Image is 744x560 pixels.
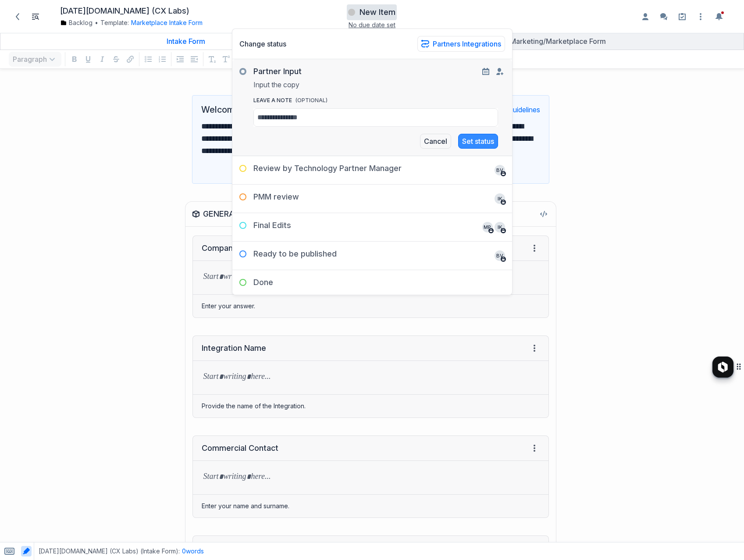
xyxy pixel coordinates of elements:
span: IK [495,222,505,231]
span: MP [482,222,493,231]
span: IK [495,222,505,232]
span: Field menu [529,343,540,353]
span: Field menu [529,443,540,453]
div: Provide the name of the Integration. [193,395,548,417]
button: Toggle Item List [28,10,43,24]
button: Enable the assignees sidebar [638,10,652,24]
span: BV [495,165,505,175]
a: Backlog [60,18,93,27]
div: Paragraph [7,50,63,68]
label: leave a Note [253,96,498,108]
h1: Monday.com (CX Labs) [60,6,189,16]
span: [DATE][DOMAIN_NAME] (CX Labs) (Intake Form) : [39,547,180,556]
div: Partner Input [232,66,302,77]
a: Marketing/Marketplace Form [372,33,744,50]
button: Toggle AI highlighting in content [21,546,32,556]
button: Cancel [420,134,451,149]
p: Input the copy [253,77,505,89]
button: Partners Integrations [417,36,505,52]
span: 0 words [182,547,204,555]
div: Marketing/Marketplace Form [376,37,740,46]
div: Enter your answer. [193,295,548,317]
span: • [95,18,98,27]
div: Commercial Contact [202,443,278,453]
div: GENERAL INFORMATION [203,209,294,219]
button: Set a due date [481,66,491,77]
div: Integration Name [202,343,266,353]
span: (OPTIONAL) [292,97,328,103]
button: Change assignees [495,66,505,77]
button: Hide guidelines [493,105,540,114]
button: No due date set [349,20,395,29]
span: Toggle AI highlighting in content [19,542,34,560]
span: BV [495,250,505,261]
a: Back [10,9,25,24]
div: PMM review [232,192,299,206]
div: Template: [60,18,246,27]
span: [DATE][DOMAIN_NAME] (CX Labs) [60,6,189,16]
div: Marketplace Intake Form [129,18,203,27]
h3: Change status [239,39,286,49]
span: MP [482,222,493,232]
span: BV [495,250,505,259]
div: Enter your name and surname. [193,495,548,517]
button: View component HTML [538,209,549,219]
div: Intake Form [4,37,368,46]
button: Toggle the notification sidebar [712,10,726,24]
button: New Item [347,4,397,20]
button: Set status [458,134,498,149]
span: IK [495,193,505,202]
span: No due date set [349,21,395,29]
div: Review by Technology Partner Manager [232,163,402,177]
h3: New Item [360,7,395,18]
div: Ready to be published [232,249,337,263]
h2: Welcome! [201,104,242,115]
span: BV [495,165,505,174]
a: Setup guide [675,10,689,24]
div: Final Edits [232,220,291,234]
a: Intake Form [0,33,372,50]
button: 0words [182,547,204,556]
span: IK [495,193,505,204]
div: Done [232,277,273,288]
button: Enable the commenting sidebar [657,10,671,24]
div: Company Name [202,243,261,253]
span: Field menu [529,243,540,253]
div: New ItemNo due date setChange statusPartners IntegrationsPartner Input Input the copyleave a Note... [254,4,490,29]
button: Marketplace Intake Form [131,18,203,27]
